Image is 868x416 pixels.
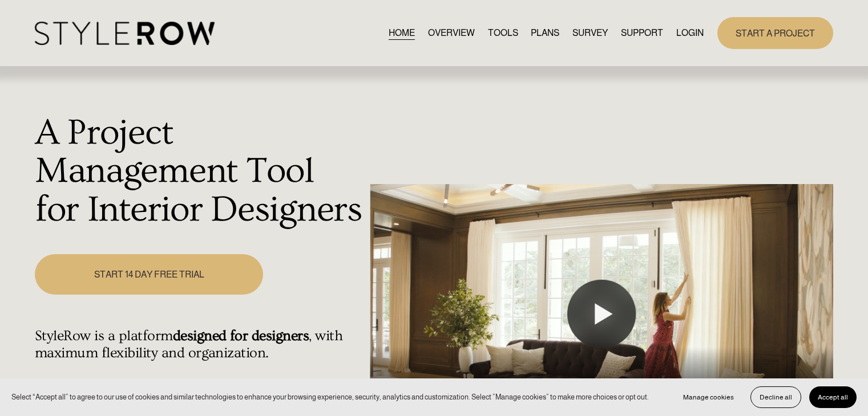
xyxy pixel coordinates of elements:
a: START A PROJECT [717,17,833,48]
span: Decline all [760,393,792,401]
button: Decline all [750,386,801,408]
img: StyleRow [35,22,215,45]
strong: designed for designers [173,328,309,344]
a: HOME [389,25,415,40]
h1: A Project Management Tool for Interior Designers [35,114,364,230]
a: PLANS [531,25,559,40]
span: Manage cookies [683,393,734,401]
a: folder dropdown [621,25,663,40]
a: TOOLS [488,25,518,40]
h4: StyleRow is a platform , with maximum flexibility and organization. [35,328,364,362]
button: Accept all [809,386,857,408]
p: Select “Accept all” to agree to our use of cookies and similar technologies to enhance your brows... [11,391,649,402]
button: Play [567,280,636,348]
span: Accept all [818,393,848,401]
span: SUPPORT [621,26,663,40]
a: LOGIN [676,25,704,40]
a: OVERVIEW [428,25,475,40]
a: START 14 DAY FREE TRIAL [35,254,263,295]
button: Manage cookies [675,386,742,408]
a: SURVEY [572,25,608,40]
